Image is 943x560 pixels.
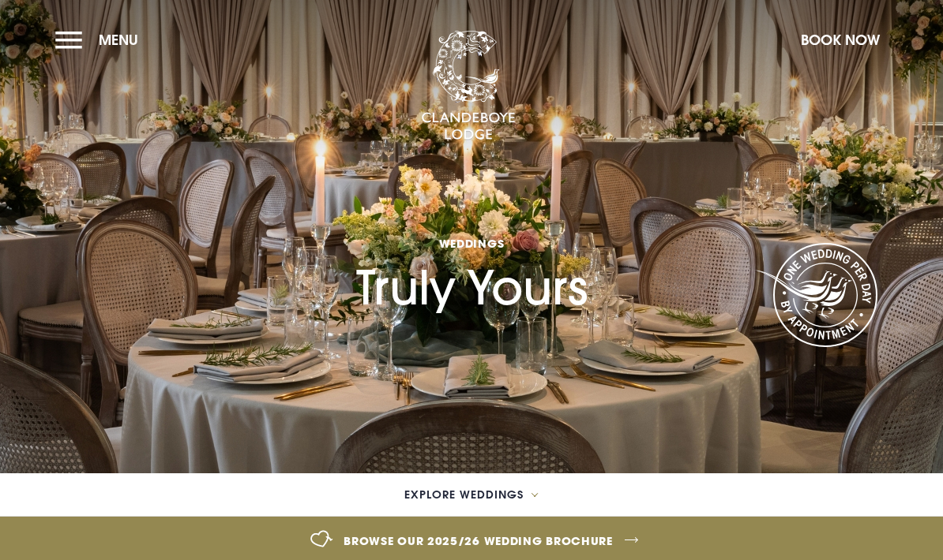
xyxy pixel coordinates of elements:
span: Menu [99,31,138,49]
button: Menu [55,23,146,57]
button: Book Now [793,23,888,57]
span: Explore Weddings [404,489,524,500]
img: Clandeboye Lodge [421,31,516,141]
span: Weddings [356,236,588,251]
h1: Truly Yours [356,166,588,315]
